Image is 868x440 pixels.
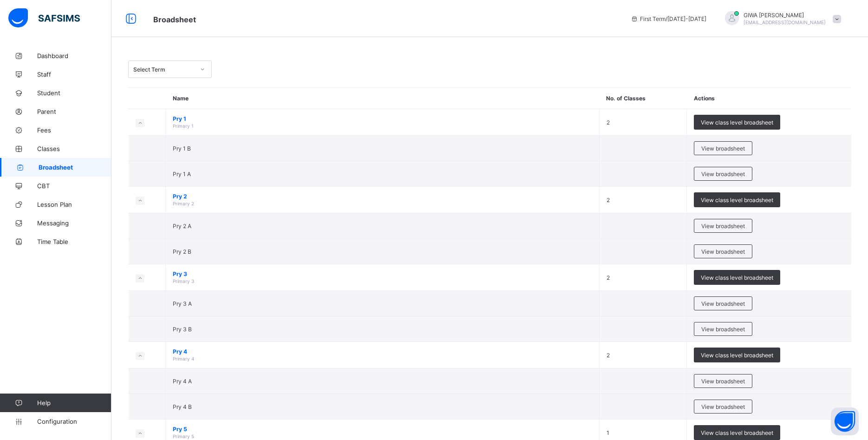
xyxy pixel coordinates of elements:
span: Staff [37,71,111,78]
span: session/term information [631,15,706,22]
span: View broadsheet [701,145,745,152]
span: Time Table [37,238,111,245]
span: Parent [37,108,111,115]
span: Dashboard [37,52,111,59]
th: Name [166,88,600,109]
span: Configuration [37,418,111,425]
a: View class level broadsheet [694,425,780,432]
span: Primary 1 [173,123,194,129]
span: Primary 2 [173,201,194,206]
span: Primary 3 [173,278,194,284]
th: No. of Classes [599,88,686,109]
span: View class level broadsheet [701,429,773,436]
span: Pry 3 B [173,326,192,333]
span: Pry 5 [173,426,592,433]
span: View class level broadsheet [701,274,773,281]
span: Pry 1 B [173,145,191,152]
span: GIWA [PERSON_NAME] [744,12,826,19]
a: View broadsheet [694,374,752,381]
span: Pry 1 [173,115,592,122]
span: View broadsheet [701,171,745,177]
button: Open asap [831,407,859,435]
span: View broadsheet [701,248,745,255]
a: View class level broadsheet [694,270,780,277]
span: [EMAIL_ADDRESS][DOMAIN_NAME] [744,20,826,25]
span: Primary 5 [173,433,194,439]
span: View class level broadsheet [701,119,773,126]
span: Classes [37,145,111,152]
a: View broadsheet [694,141,752,148]
span: Pry 4 B [173,403,192,410]
div: GIWAJEROME [716,11,846,26]
span: View broadsheet [701,300,745,307]
span: Broadsheet [39,164,111,171]
a: View class level broadsheet [694,192,780,199]
span: Fees [37,126,111,134]
a: View class level broadsheet [694,115,780,122]
span: 2 [607,119,610,126]
span: View class level broadsheet [701,197,773,204]
a: View broadsheet [694,296,752,303]
span: View class level broadsheet [701,352,773,359]
a: View broadsheet [694,244,752,251]
span: View broadsheet [701,223,745,230]
a: View class level broadsheet [694,348,780,355]
span: Pry 3 [173,270,592,277]
span: Pry 2 [173,193,592,200]
span: Pry 4 A [173,378,192,385]
span: Messaging [37,219,111,227]
span: View broadsheet [701,326,745,333]
span: View broadsheet [701,403,745,410]
span: 1 [607,429,609,436]
a: View broadsheet [694,322,752,329]
span: 2 [607,197,610,204]
span: Pry 3 A [173,300,192,307]
span: Pry 4 [173,348,592,355]
a: View broadsheet [694,219,752,226]
span: Primary 4 [173,356,194,361]
a: View broadsheet [694,400,752,407]
span: Help [37,399,111,407]
span: CBT [37,182,111,190]
a: View broadsheet [694,167,752,174]
span: Student [37,89,111,97]
th: Actions [687,88,851,109]
span: Pry 1 A [173,171,191,177]
span: Pry 2 A [173,223,191,230]
span: Lesson Plan [37,201,111,208]
span: 2 [607,274,610,281]
span: View broadsheet [701,378,745,385]
span: Pry 2 B [173,248,191,255]
span: 2 [607,352,610,359]
div: Select Term [133,66,195,73]
img: safsims [8,8,80,28]
span: Broadsheet [153,15,196,24]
